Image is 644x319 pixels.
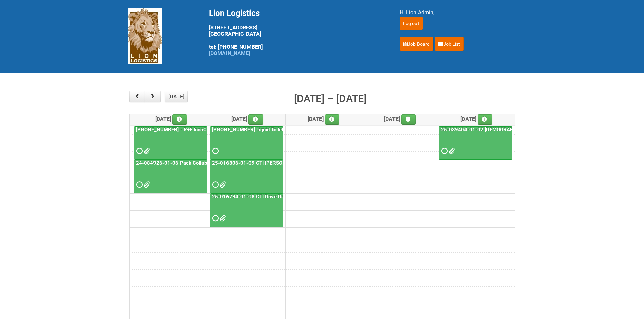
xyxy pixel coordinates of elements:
a: [PHONE_NUMBER] Liquid Toilet Bowl Cleaner - Mailing 2 [211,127,342,133]
span: [DATE] [231,116,263,122]
a: 24-084926-01-06 Pack Collab Wand Tint [134,160,207,193]
a: [PHONE_NUMBER] - R+F InnoCPT [134,126,207,160]
span: MDN 25-032854-01-08 (1) MDN2.xlsx JNF 25-032854-01.DOC LPF 25-032854-01-08.xlsx MDN 25-032854-01-... [144,149,148,153]
span: JNF 25-039404-01-02_REV.doc MDN 25-039404-01-02 MDN #2.xlsx MDN 25-039404-01-02.xlsx [449,149,453,153]
span: LPF 25-016794-01-08.xlsx Dove DM Usage Instructions.pdf JNF 25-016794-01-08.DOC MDN 25-016794-01-... [220,216,224,221]
a: 25-016806-01-09 CTI [PERSON_NAME] Bar Superior HUT [211,160,346,166]
a: 25-016794-01-08 CTI Dove Deep Moisture [211,194,312,200]
a: Lion Logistics [128,33,162,39]
a: [PHONE_NUMBER] Liquid Toilet Bowl Cleaner - Mailing 2 [210,126,283,160]
div: [STREET_ADDRESS] [GEOGRAPHIC_DATA] tel: [PHONE_NUMBER] [209,8,383,56]
span: Lion Logistics [209,8,260,18]
a: Add an event [401,114,416,125]
a: 25-016806-01-09 CTI [PERSON_NAME] Bar Superior HUT [210,160,283,193]
span: Requested [212,182,217,187]
button: [DATE] [165,91,188,102]
img: Lion Logistics [128,8,162,64]
span: [DATE] [308,116,340,122]
a: Job List [435,37,464,51]
a: 25-016794-01-08 CTI Dove Deep Moisture [210,193,283,227]
span: MDN (2) 24-084926-01-06 (#2).xlsx JNF 24-084926-01-06.DOC MDN 24-084926-01-06.xlsx [144,182,148,187]
input: Log out [400,17,423,30]
span: LPF - 25-016806-01-09 CTI Dove CM Bar Superior HUT.xlsx Dove CM Usage Instructions.pdf MDN - 25-0... [220,182,224,187]
a: 25-039404-01-02 [DEMOGRAPHIC_DATA] Wet Shave SQM [439,126,512,160]
a: 24-084926-01-06 Pack Collab Wand Tint [135,160,232,166]
a: 25-039404-01-02 [DEMOGRAPHIC_DATA] Wet Shave SQM [439,127,577,133]
span: Requested [441,149,446,153]
h2: [DATE] – [DATE] [294,91,366,106]
span: Requested [212,216,217,221]
a: [PHONE_NUMBER] - R+F InnoCPT [135,127,214,133]
a: Job Board [400,37,433,51]
a: Add an event [172,114,187,125]
span: Requested [136,182,141,187]
span: [DATE] [460,116,493,122]
span: [DATE] [384,116,416,122]
span: Requested [136,149,141,153]
span: [DATE] [155,116,187,122]
div: Hi Lion Admin, [400,8,517,17]
span: Requested [212,149,217,153]
a: [DOMAIN_NAME] [209,50,250,56]
a: Add an event [478,114,493,125]
a: Add an event [248,114,263,125]
a: Add an event [325,114,340,125]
